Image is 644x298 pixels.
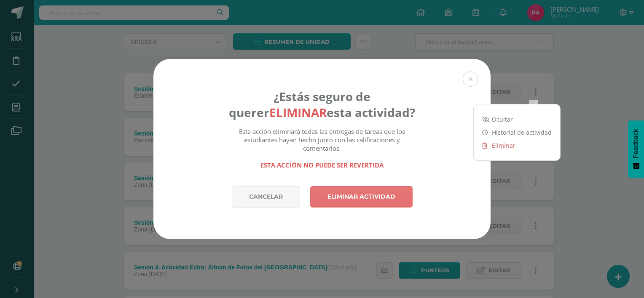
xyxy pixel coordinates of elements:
strong: Esta acción no puede ser revertida [260,161,384,169]
strong: eliminar [269,104,327,120]
a: Cancelar [232,186,300,208]
h4: ¿Estás seguro de querer esta actividad? [229,88,416,120]
button: Feedback - Mostrar encuesta [628,120,644,178]
div: Esta acción eliminará todas las entregas de tareas que los estudiantes hayan hecho junto con las ... [229,127,416,169]
span: Feedback [632,129,640,158]
a: Historial de actividad [474,126,560,139]
a: Eliminar actividad [310,186,413,208]
a: Ocultar [474,113,560,126]
button: Close (Esc) [463,72,478,87]
a: Eliminar [474,139,560,152]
